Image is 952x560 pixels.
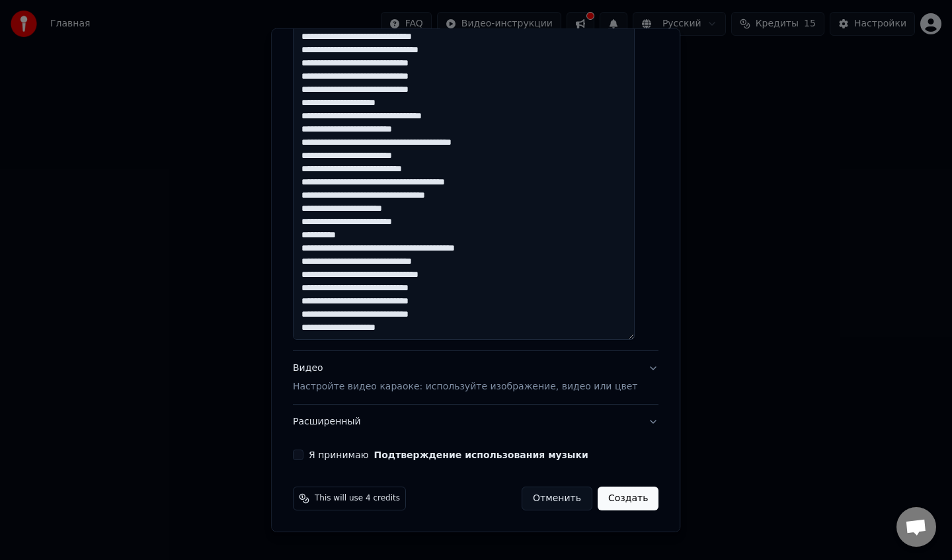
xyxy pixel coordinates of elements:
label: Я принимаю [309,450,588,460]
button: Создать [598,487,658,510]
button: ВидеоНастройте видео караоке: используйте изображение, видео или цвет [293,351,658,404]
button: Отменить [522,487,592,510]
div: Видео [293,362,637,393]
button: Расширенный [293,405,658,439]
span: This will use 4 credits [315,493,400,504]
button: Я принимаю [374,450,588,460]
p: Настройте видео караоке: используйте изображение, видео или цвет [293,380,637,393]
